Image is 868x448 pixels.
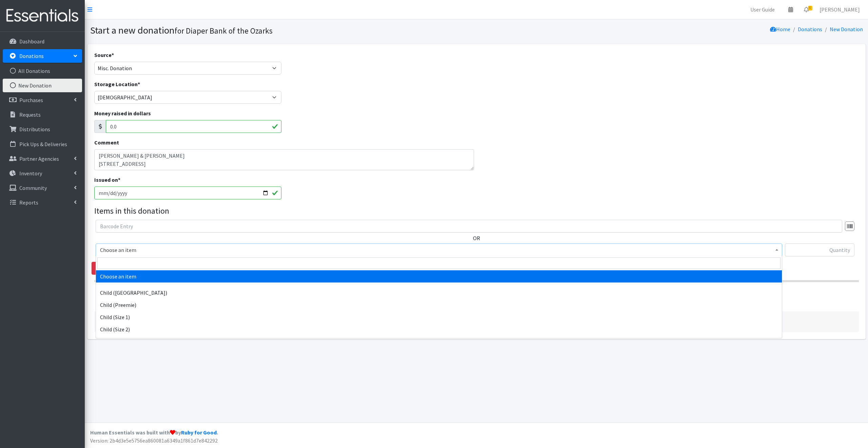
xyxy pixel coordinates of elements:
[96,287,782,299] li: Child ([GEOGRAPHIC_DATA])
[94,138,119,147] label: Comment
[798,26,822,33] a: Donations
[3,49,82,63] a: Donations
[19,184,47,191] p: Community
[90,437,218,444] span: Version: 2b4d3e5e5756ea860081a6349a1f861d7e842292
[3,167,82,180] a: Inventory
[19,38,44,45] p: Dashboard
[3,152,82,165] a: Partner Agencies
[808,6,812,11] span: 6
[19,199,38,206] p: Reports
[3,93,82,107] a: Purchases
[19,111,41,118] p: Requests
[96,311,782,323] li: Child (Size 1)
[118,176,120,183] abbr: required
[19,53,44,59] p: Donations
[770,26,790,33] a: Home
[94,205,859,217] legend: Items in this donation
[19,170,42,177] p: Inventory
[745,3,780,16] a: User Guide
[3,35,82,48] a: Dashboard
[175,26,273,36] small: for Diaper Bank of the Ozarks
[96,244,782,256] span: Choose an item
[3,4,82,27] img: HumanEssentials
[3,196,82,209] a: Reports
[3,64,82,78] a: All Donations
[19,155,59,162] p: Partner Agencies
[785,244,854,256] input: Quantity
[90,429,218,436] strong: Human Essentials was built with by .
[473,234,480,242] label: OR
[112,52,114,58] abbr: required
[3,108,82,121] a: Requests
[96,323,782,335] li: Child (Size 2)
[96,335,782,348] li: Child (Size 3)
[181,429,217,436] a: Ruby for Good
[92,262,125,275] a: Remove
[138,81,140,87] abbr: required
[3,181,82,195] a: Community
[19,141,67,148] p: Pick Ups & Deliveries
[94,109,151,117] label: Money raised in dollars
[3,122,82,136] a: Distributions
[830,26,863,33] a: New Donation
[94,176,120,184] label: Issued on
[94,51,114,59] label: Source
[96,220,842,233] input: Barcode Entry
[19,126,50,133] p: Distributions
[96,299,782,311] li: Child (Preemie)
[94,80,140,88] label: Storage Location
[3,137,82,151] a: Pick Ups & Deliveries
[798,3,814,16] a: 6
[96,270,782,283] li: Choose an item
[19,97,43,103] p: Purchases
[100,245,778,255] span: Choose an item
[814,3,865,16] a: [PERSON_NAME]
[3,79,82,92] a: New Donation
[90,24,474,36] h1: Start a new donation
